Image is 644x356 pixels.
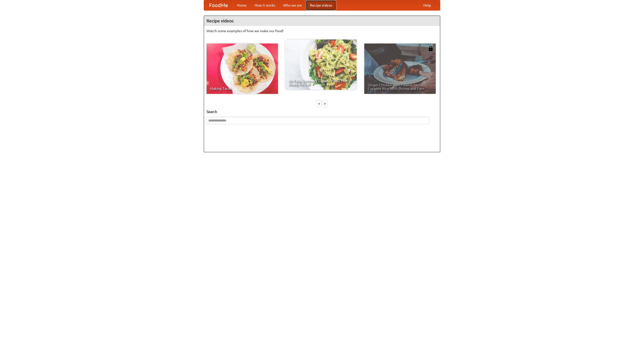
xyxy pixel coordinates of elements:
a: An Easy, Summery Tomato Pasta That's Ready for Fall [285,39,357,90]
a: FoodMe [204,0,233,10]
a: Recipe videos [306,0,336,10]
span: Making Tacos [210,87,274,90]
img: 483408.png [428,46,433,51]
a: Making Tacos [207,44,278,94]
a: How it works [251,0,279,10]
div: « [317,100,321,107]
span: An Easy, Summery Tomato Pasta That's Ready for Fall [289,79,353,86]
div: » [323,100,327,107]
h5: Search [207,109,437,114]
a: Home [233,0,251,10]
h4: Recipe videos [204,16,440,26]
a: Help [419,0,435,10]
a: Who we are [279,0,306,10]
p: Watch some examples of how we make our food! [207,28,437,33]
